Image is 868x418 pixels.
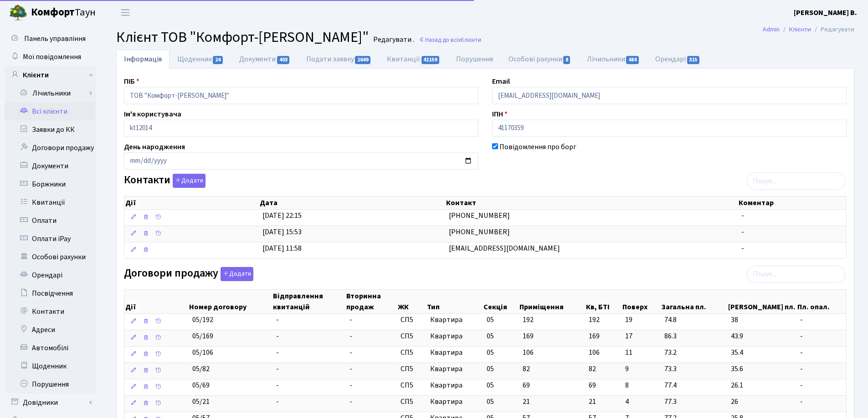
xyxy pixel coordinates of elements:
span: СП5 [401,397,423,407]
a: Щоденник [5,357,96,375]
span: - [800,347,842,358]
span: [DATE] 11:58 [262,243,302,253]
span: 26 [731,397,793,407]
a: Панель управління [5,30,96,48]
span: 74.8 [664,315,724,325]
a: Орендарі [647,50,708,69]
span: 43.9 [731,331,793,342]
a: Адреси [5,321,96,339]
span: - [349,315,352,325]
button: Договори продажу [221,267,253,281]
th: [PERSON_NAME] пл. [727,290,796,313]
nav: breadcrumb [749,20,868,39]
span: СП5 [401,331,423,342]
span: 24 [213,56,223,64]
span: - [276,397,279,407]
span: 8 [625,380,657,391]
a: Додати [218,265,253,281]
a: Особові рахунки [501,50,579,69]
a: Документи [5,157,96,175]
span: 05 [487,331,494,341]
span: 17 [625,331,657,342]
th: Загальна пл. [661,290,728,313]
span: 26.1 [731,380,793,391]
a: Порушення [448,50,501,69]
span: 106 [589,347,618,358]
a: Документи [231,50,298,69]
a: Лічильники [579,50,647,69]
span: 82 [523,364,530,374]
span: 69 [589,380,618,391]
span: 05 [487,380,494,390]
span: - [349,331,352,341]
a: Довідники [5,393,96,412]
span: - [276,347,279,358]
span: 4 [625,397,657,407]
b: [PERSON_NAME] В. [794,8,857,18]
span: 05 [487,397,494,407]
a: Назад до всіхКлієнти [419,35,481,44]
th: Вторинна продаж [345,290,396,313]
a: Клієнти [789,25,811,34]
a: Подати заявку [298,50,379,69]
span: 8 [563,56,570,64]
span: Клієнт ТОВ "Комфорт-[PERSON_NAME]" [116,27,369,48]
a: Інформація [116,50,169,69]
span: 05 [487,315,494,325]
span: 11 [625,347,657,358]
th: Секція [483,290,519,313]
th: Поверх [621,290,661,313]
span: [EMAIL_ADDRESS][DOMAIN_NAME] [449,243,560,253]
span: [DATE] 22:15 [262,211,302,221]
th: Кв, БТІ [585,290,621,313]
span: 169 [589,331,618,342]
span: - [741,243,744,253]
span: 19 [625,315,657,325]
a: Мої повідомлення [5,48,96,66]
th: Дії [124,290,188,313]
span: СП5 [401,380,423,391]
a: Клієнти [5,66,96,84]
span: 05/82 [192,364,210,374]
span: - [276,331,279,341]
a: Договори продажу [5,139,96,157]
span: [DATE] 15:53 [262,227,302,237]
span: 05/169 [192,331,213,341]
span: 86.3 [664,331,724,342]
span: 05/106 [192,347,213,358]
th: Пл. опал. [796,290,846,313]
small: Редагувати . [371,35,414,44]
span: 169 [523,331,534,341]
a: Щоденник [169,50,231,69]
label: Контакти [124,174,205,188]
label: День народження [124,141,185,152]
a: Особові рахунки [5,248,96,266]
label: Договори продажу [124,267,253,281]
th: ЖК [397,290,426,313]
button: Контакти [173,174,205,188]
a: [PERSON_NAME] В. [794,7,857,18]
a: Боржники [5,175,96,193]
span: 41159 [421,56,440,64]
li: Редагувати [811,25,854,35]
span: 1649 [355,56,370,64]
span: 9 [625,364,657,374]
th: Приміщення [519,290,585,313]
th: Тип [426,290,482,313]
a: Квитанції [5,193,96,212]
a: Оплати iPay [5,230,96,248]
span: Клієнти [461,35,481,44]
span: 05 [487,364,494,374]
span: Квартира [430,397,479,407]
span: 05 [487,347,494,358]
span: Квартира [430,315,479,325]
span: Панель управління [24,34,86,44]
span: 315 [687,56,700,64]
span: 05/69 [192,380,210,390]
a: Оплати [5,212,96,230]
th: Дії [124,196,259,209]
span: - [800,397,842,407]
span: 73.2 [664,347,724,358]
a: Заявки до КК [5,121,96,139]
span: 192 [523,315,534,325]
